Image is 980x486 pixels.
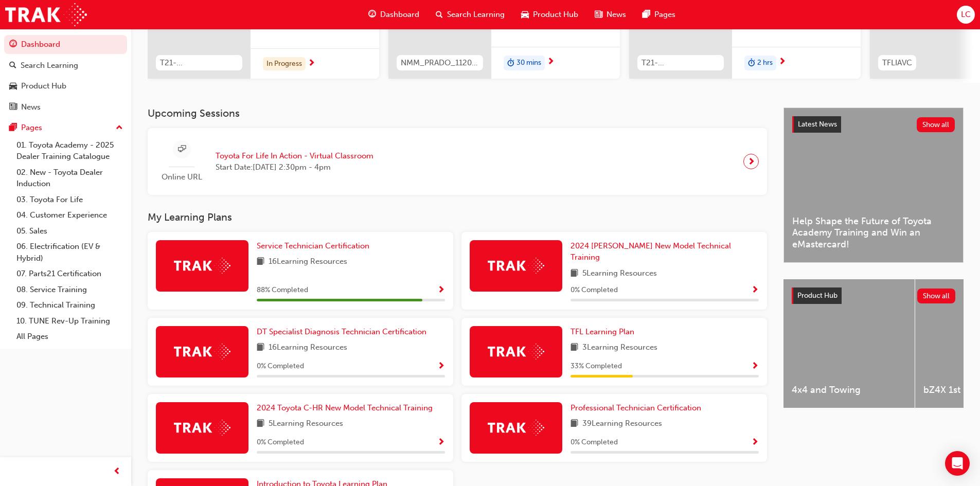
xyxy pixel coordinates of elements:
[4,56,127,75] a: Search Learning
[21,60,78,71] div: Search Learning
[427,4,513,25] a: search-iconSearch Learning
[571,327,634,336] span: TFL Learning Plan
[4,35,127,54] a: Dashboard
[751,284,759,297] button: Show Progress
[4,118,127,137] button: Pages
[634,4,684,25] a: pages-iconPages
[582,267,657,280] span: 5 Learning Resources
[160,57,238,69] span: T21-STDLS_PRE_READ
[257,403,433,412] span: 2024 Toyota C-HR New Model Technical Training
[507,57,514,70] span: duration-icon
[571,284,618,296] span: 0 % Completed
[917,117,955,132] button: Show all
[751,436,759,449] button: Show Progress
[571,437,618,448] span: 0 % Completed
[257,437,304,448] span: 0 % Completed
[488,420,544,436] img: Trak
[269,256,347,268] span: 16 Learning Resources
[178,143,186,156] span: sessionType_ONLINE_URL-icon
[9,103,17,112] span: news-icon
[437,436,445,449] button: Show Progress
[488,258,544,274] img: Trak
[488,344,544,359] img: Trak
[9,82,17,91] span: car-icon
[642,57,720,69] span: T21-FOD_HVIS_PREREQ
[751,360,759,373] button: Show Progress
[586,4,634,25] a: news-iconNews
[257,241,369,250] span: Service Technician Certification
[797,291,838,300] span: Product Hub
[257,402,437,414] a: 2024 Toyota C-HR New Model Technical Training
[12,239,127,266] a: 06. Electrification (EV & Hybrid)
[12,282,127,298] a: 08. Service Training
[12,223,127,239] a: 05. Sales
[757,57,773,69] span: 2 hrs
[582,418,662,430] span: 39 Learning Resources
[257,284,308,296] span: 88 % Completed
[4,98,127,117] a: News
[263,57,306,71] div: In Progress
[571,241,731,262] span: 2024 [PERSON_NAME] New Model Technical Training
[269,418,343,430] span: 5 Learning Resources
[257,341,264,354] span: book-icon
[12,137,127,165] a: 01. Toyota Academy - 2025 Dealer Training Catalogue
[917,289,956,303] button: Show all
[21,122,42,134] div: Pages
[12,266,127,282] a: 07. Parts21 Certification
[571,341,578,354] span: book-icon
[308,59,315,68] span: next-icon
[798,120,837,129] span: Latest News
[216,161,373,173] span: Start Date: [DATE] 2:30pm - 4pm
[380,9,419,21] span: Dashboard
[654,9,675,21] span: Pages
[436,8,443,21] span: search-icon
[368,8,376,21] span: guage-icon
[257,256,264,268] span: book-icon
[257,327,426,336] span: DT Specialist Diagnosis Technician Certification
[748,57,755,70] span: duration-icon
[961,9,971,21] span: LC
[521,8,529,21] span: car-icon
[751,286,759,295] span: Show Progress
[21,80,66,92] div: Product Hub
[747,154,755,169] span: next-icon
[257,418,264,430] span: book-icon
[582,341,657,354] span: 3 Learning Resources
[945,451,970,476] div: Open Intercom Messenger
[156,136,759,187] a: Online URLToyota For Life In Action - Virtual ClassroomStart Date:[DATE] 2:30pm - 4pm
[792,116,955,133] a: Latest NewsShow all
[571,240,759,263] a: 2024 [PERSON_NAME] New Model Technical Training
[447,9,505,21] span: Search Learning
[174,344,230,359] img: Trak
[4,77,127,96] a: Product Hub
[12,313,127,329] a: 10. TUNE Rev-Up Training
[783,107,964,263] a: Latest NewsShow allHelp Shape the Future of Toyota Academy Training and Win an eMastercard!
[513,4,586,25] a: car-iconProduct Hub
[257,240,373,252] a: Service Technician Certification
[751,362,759,371] span: Show Progress
[174,258,230,274] img: Trak
[547,58,555,67] span: next-icon
[437,438,445,447] span: Show Progress
[437,284,445,297] button: Show Progress
[5,3,87,26] img: Trak
[148,107,767,119] h3: Upcoming Sessions
[792,287,955,304] a: Product HubShow all
[12,165,127,192] a: 02. New - Toyota Dealer Induction
[783,279,915,408] a: 4x4 and Towing
[571,267,578,280] span: book-icon
[156,171,207,183] span: Online URL
[269,341,347,354] span: 16 Learning Resources
[516,57,541,69] span: 30 mins
[792,215,955,250] span: Help Shape the Future of Toyota Academy Training and Win an eMastercard!
[533,9,578,21] span: Product Hub
[957,6,975,24] button: LC
[174,420,230,436] img: Trak
[113,465,121,478] span: prev-icon
[12,192,127,208] a: 03. Toyota For Life
[571,402,705,414] a: Professional Technician Certification
[401,57,479,69] span: NMM_PRADO_112024_MODULE_1
[595,8,602,21] span: news-icon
